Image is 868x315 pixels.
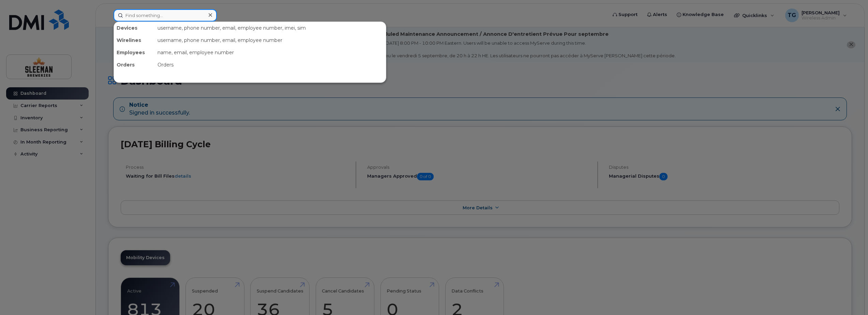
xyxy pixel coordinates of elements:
[155,46,386,59] div: name, email, employee number
[155,59,386,71] div: Orders
[155,34,386,46] div: username, phone number, email, employee number
[155,22,386,34] div: username, phone number, email, employee number, imei, sim
[114,22,155,34] div: Devices
[114,46,155,59] div: Employees
[114,59,155,71] div: Orders
[114,34,155,46] div: Wirelines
